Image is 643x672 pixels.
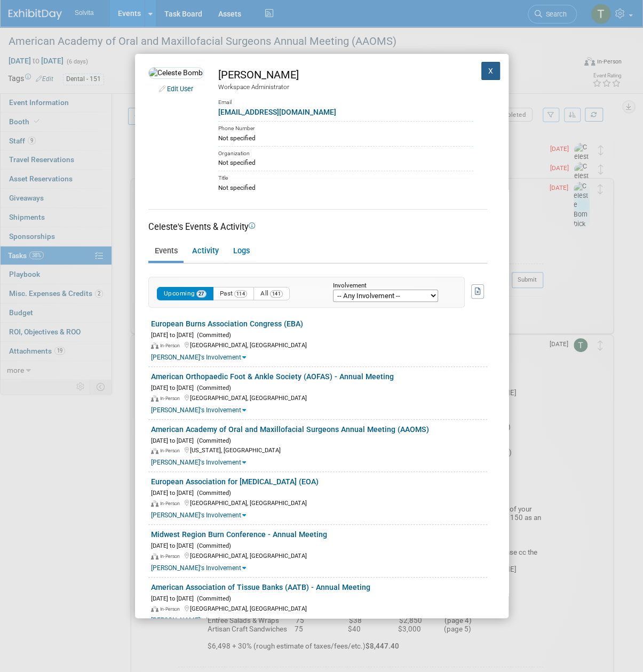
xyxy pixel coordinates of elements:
[151,606,158,612] img: In-Person Event
[218,158,473,167] div: Not specified
[151,406,246,414] a: [PERSON_NAME]'s Involvement
[218,121,473,133] div: Phone Number
[270,290,283,298] span: 141
[253,287,290,300] button: All141
[151,617,246,624] a: [PERSON_NAME]'s Involvement
[148,221,487,233] div: Celeste's Events & Activity
[218,133,473,143] div: Not specified
[218,183,473,193] div: Not specified
[151,540,487,550] div: [DATE] to [DATE]
[194,542,231,549] span: (Committed)
[148,242,184,261] a: Events
[151,459,246,466] a: [PERSON_NAME]'s Involvement
[151,354,246,361] a: [PERSON_NAME]'s Involvement
[151,319,303,328] a: European Burns Association Congress (EBA)
[151,550,487,561] div: [GEOGRAPHIC_DATA], [GEOGRAPHIC_DATA]
[151,583,370,591] a: American Association of Tissue Banks (AATB) - Annual Meeting
[160,396,183,401] span: In-Person
[157,287,213,300] button: Upcoming27
[194,332,231,339] span: (Committed)
[218,171,473,183] div: Title
[160,448,183,453] span: In-Person
[151,448,158,454] img: In-Person Event
[481,62,501,80] button: X
[151,553,158,559] img: In-Person Event
[151,498,487,508] div: [GEOGRAPHIC_DATA], [GEOGRAPHIC_DATA]
[194,437,231,444] span: (Committed)
[151,530,327,539] a: Midwest Region Burn Conference - Annual Meeting
[196,290,207,298] span: 27
[218,146,473,158] div: Organization
[218,108,336,116] a: [EMAIL_ADDRESS][DOMAIN_NAME]
[151,340,487,350] div: [GEOGRAPHIC_DATA], [GEOGRAPHIC_DATA]
[333,283,448,290] div: Involvement
[151,511,246,519] a: [PERSON_NAME]'s Involvement
[227,242,256,261] a: Logs
[151,395,158,402] img: In-Person Event
[218,67,473,83] div: [PERSON_NAME]
[186,242,225,261] a: Activity
[234,290,248,298] span: 114
[167,85,193,93] a: Edit User
[218,91,473,107] div: Email
[160,343,183,348] span: In-Person
[151,425,429,434] a: American Academy of Oral and Maxillofacial Surgeons Annual Meeting (AAOMS)
[151,393,487,403] div: [GEOGRAPHIC_DATA], [GEOGRAPHIC_DATA]
[151,593,487,603] div: [DATE] to [DATE]
[151,435,487,445] div: [DATE] to [DATE]
[160,554,183,559] span: In-Person
[160,606,183,612] span: In-Person
[151,487,487,498] div: [DATE] to [DATE]
[218,83,473,92] div: Workspace Administrator
[151,342,158,349] img: In-Person Event
[151,477,319,486] a: European Association for [MEDICAL_DATA] (EOA)
[148,67,204,79] img: Celeste Bombick
[194,385,231,391] span: (Committed)
[151,564,246,572] a: [PERSON_NAME]'s Involvement
[194,490,231,497] span: (Committed)
[151,603,487,613] div: [GEOGRAPHIC_DATA], [GEOGRAPHIC_DATA]
[213,287,255,300] button: Past114
[151,330,487,340] div: [DATE] to [DATE]
[151,500,158,507] img: In-Person Event
[160,501,183,506] span: In-Person
[151,445,487,455] div: [US_STATE], [GEOGRAPHIC_DATA]
[194,595,231,602] span: (Committed)
[151,372,394,381] a: American Orthopaedic Foot & Ankle Society (AOFAS) - Annual Meeting
[151,382,487,393] div: [DATE] to [DATE]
